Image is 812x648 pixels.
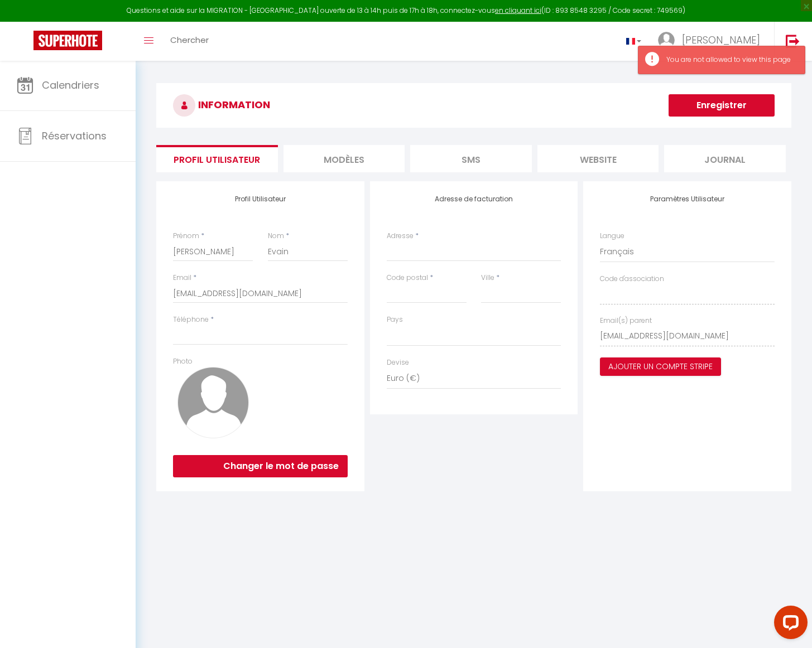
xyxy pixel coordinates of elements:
img: avatar.png [177,367,249,438]
label: Email [173,273,191,283]
img: Super Booking [33,31,102,50]
li: Journal [664,145,786,172]
button: Enregistrer [669,94,775,117]
span: Réservations [42,129,107,143]
li: website [537,145,659,172]
h4: Paramètres Utilisateur [600,195,775,203]
label: Code d'association [600,274,664,284]
label: Prénom [173,231,199,241]
img: logout [786,34,800,48]
h4: Adresse de facturation [387,195,561,203]
label: Pays [387,315,403,325]
label: Adresse [387,231,414,241]
button: Ajouter un compte Stripe [600,357,721,376]
label: Photo [173,356,193,367]
h4: Profil Utilisateur [173,195,348,203]
button: Changer le mot de passe [173,455,348,477]
div: You are not allowed to view this page [666,55,794,65]
li: SMS [410,145,532,172]
li: MODÈLES [284,145,405,172]
label: Langue [600,231,624,241]
label: Devise [387,357,409,368]
a: ... [PERSON_NAME] [650,22,774,61]
li: Profil Utilisateur [156,145,278,172]
label: Code postal [387,273,428,283]
span: Chercher [170,34,209,46]
a: Chercher [162,22,217,61]
span: Calendriers [42,78,99,92]
label: Nom [268,231,284,241]
label: Téléphone [173,315,209,325]
h3: INFORMATION [156,83,791,128]
label: Ville [481,273,494,283]
iframe: LiveChat chat widget [765,601,812,648]
img: ... [658,32,675,49]
label: Email(s) parent [600,316,652,326]
span: [PERSON_NAME] [682,33,760,47]
a: en cliquant ici [495,6,541,15]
